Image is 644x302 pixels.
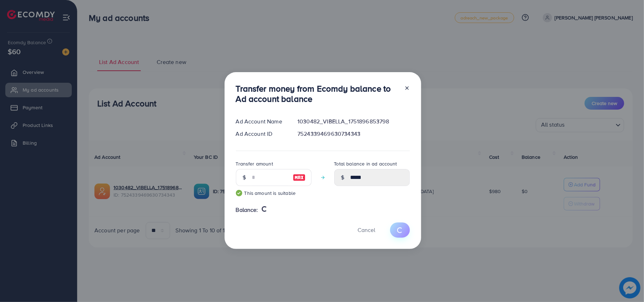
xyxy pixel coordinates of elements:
[236,160,273,167] label: Transfer amount
[293,173,306,182] img: image
[358,226,376,234] span: Cancel
[236,190,242,196] img: guide
[236,206,258,214] span: Balance:
[230,117,292,126] div: Ad Account Name
[349,222,384,238] button: Cancel
[334,160,397,167] label: Total balance in ad account
[292,130,415,138] div: 7524339469630734343
[236,83,399,104] h3: Transfer money from Ecomdy balance to Ad account balance
[292,117,415,126] div: 1030482_VIBELLA_1751896853798
[236,190,312,197] small: This amount is suitable
[230,130,292,138] div: Ad Account ID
